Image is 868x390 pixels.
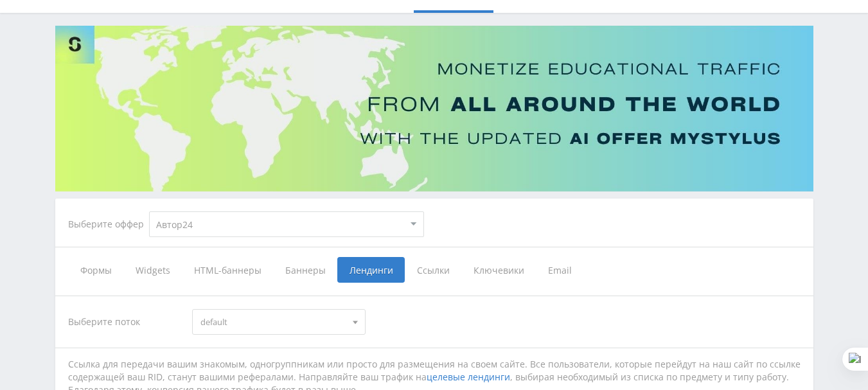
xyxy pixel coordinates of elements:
[427,371,510,383] a: целевые лендинги
[68,219,149,229] div: Выберите оффер
[536,257,584,283] span: Email
[123,257,182,283] span: Widgets
[273,257,337,283] span: Баннеры
[337,257,405,283] span: Лендинги
[68,309,180,335] div: Выберите поток
[405,257,461,283] span: Ссылки
[55,26,813,191] img: Banner
[68,257,123,283] span: Формы
[200,310,346,334] span: default
[182,257,273,283] span: HTML-баннеры
[461,257,536,283] span: Ключевики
